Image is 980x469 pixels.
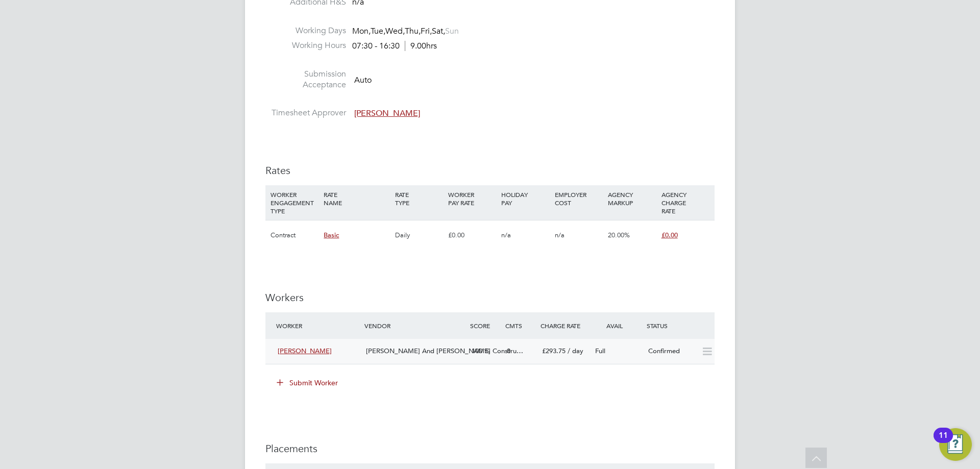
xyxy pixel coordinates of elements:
span: Wed, [385,26,405,36]
span: Auto [354,75,372,85]
span: n/a [501,231,511,239]
span: Basic [324,231,339,239]
span: Mon, [352,26,371,36]
span: Full [595,347,605,355]
h3: Workers [265,291,715,304]
div: AGENCY MARKUP [605,185,658,212]
span: 0 [507,347,510,355]
span: £0.00 [661,231,678,239]
div: Cmts [503,316,538,335]
div: Contract [268,220,321,250]
div: Score [468,316,503,335]
div: WORKER PAY RATE [446,185,499,212]
div: Daily [393,220,446,250]
div: RATE NAME [321,185,392,212]
span: 100 [472,347,482,355]
div: RATE TYPE [393,185,446,212]
button: Submit Worker [269,375,346,391]
h3: Placements [265,442,715,455]
div: Vendor [362,316,468,335]
span: £293.75 [542,347,566,355]
label: Working Hours [265,40,346,51]
span: Thu, [405,26,421,36]
span: [PERSON_NAME] And [PERSON_NAME] Constru… [366,347,523,355]
div: WORKER ENGAGEMENT TYPE [268,185,321,220]
span: Fri, [421,26,432,36]
div: AGENCY CHARGE RATE [659,185,712,220]
div: EMPLOYER COST [552,185,605,212]
div: Charge Rate [538,316,591,335]
h3: Rates [265,164,715,177]
label: Working Days [265,26,346,36]
span: n/a [555,231,565,239]
span: / day [568,347,583,355]
div: Status [644,316,715,335]
div: HOLIDAY PAY [499,185,552,212]
div: £0.00 [446,220,499,250]
label: Submission Acceptance [265,69,346,90]
span: [PERSON_NAME] [354,108,420,118]
div: 07:30 - 16:30 [352,41,437,52]
span: 9.00hrs [405,41,437,51]
span: Sun [445,26,459,36]
div: Worker [274,316,362,335]
div: Avail [591,316,644,335]
div: Confirmed [644,343,697,360]
button: Open Resource Center, 11 new notifications [939,428,972,461]
div: 11 [939,435,948,449]
span: 20.00% [608,231,630,239]
span: Sat, [432,26,445,36]
span: [PERSON_NAME] [278,347,332,355]
span: Tue, [371,26,385,36]
label: Timesheet Approver [265,108,346,118]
